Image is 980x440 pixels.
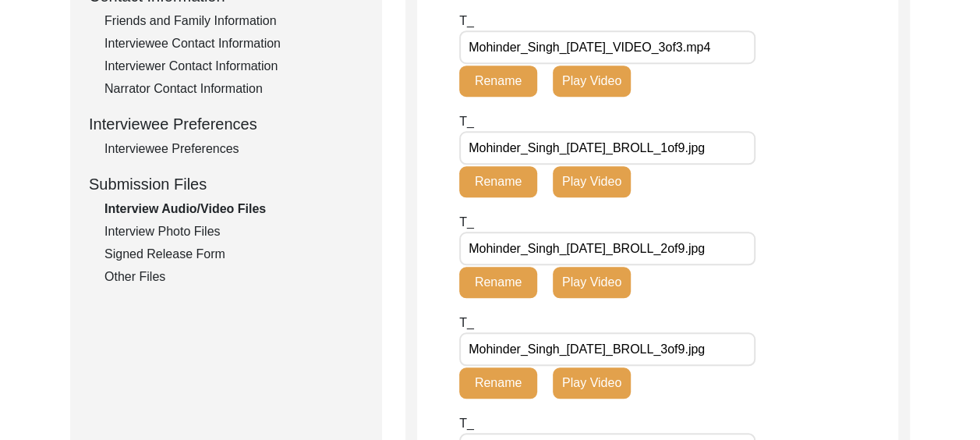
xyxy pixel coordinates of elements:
[104,12,363,30] div: Friends and Family Information
[459,316,474,329] span: T_
[89,112,363,136] div: Interviewee Preferences
[553,66,631,97] button: Play Video
[104,34,363,53] div: Interviewee Contact Information
[553,166,631,197] button: Play Video
[104,140,363,158] div: Interviewee Preferences
[459,267,537,298] button: Rename
[459,215,474,229] span: T_
[459,66,537,97] button: Rename
[553,267,631,298] button: Play Video
[553,367,631,399] button: Play Video
[104,57,363,76] div: Interviewer Contact Information
[104,245,363,264] div: Signed Release Form
[104,80,363,98] div: Narrator Contact Information
[89,172,363,196] div: Submission Files
[104,222,363,241] div: Interview Photo Files
[459,166,537,197] button: Rename
[459,367,537,399] button: Rename
[104,268,363,286] div: Other Files
[104,200,363,218] div: Interview Audio/Video Files
[459,115,474,128] span: T_
[459,417,474,430] span: T_
[459,14,474,27] span: T_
